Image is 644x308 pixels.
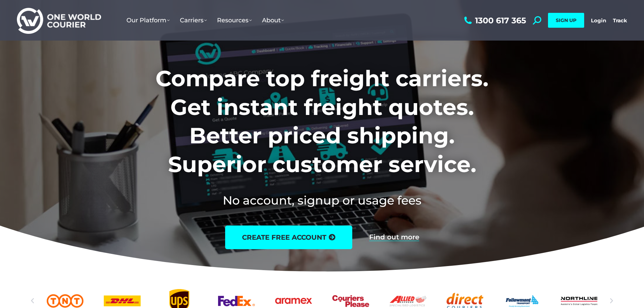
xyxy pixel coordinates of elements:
span: Our Platform [126,17,170,24]
a: create free account [225,226,352,249]
a: Find out more [369,234,419,241]
h1: Compare top freight carriers. Get instant freight quotes. Better priced shipping. Superior custom... [111,64,533,179]
a: 1300 617 365 [462,16,526,25]
a: Carriers [175,10,212,31]
a: SIGN UP [548,13,584,28]
a: Resources [212,10,257,31]
span: Resources [217,17,252,24]
a: Login [591,17,606,24]
a: Our Platform [121,10,175,31]
a: Track [613,17,627,24]
span: Carriers [180,17,207,24]
span: About [262,17,284,24]
h2: No account, signup or usage fees [111,192,533,209]
img: One World Courier [17,7,101,34]
a: About [257,10,289,31]
span: SIGN UP [556,17,576,23]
